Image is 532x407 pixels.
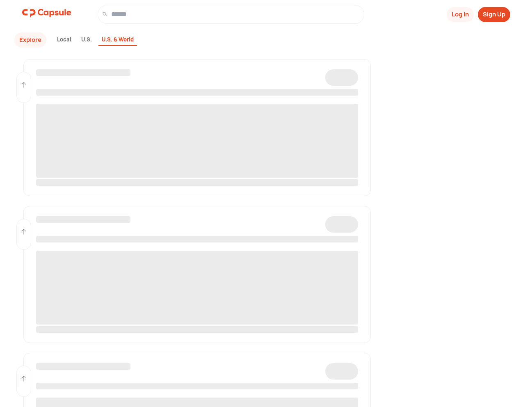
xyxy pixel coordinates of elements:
span: ‌ [36,251,358,325]
img: logo [22,5,71,21]
a: logo [22,5,71,24]
button: Explore [14,32,46,48]
span: ‌ [36,179,358,186]
span: ‌ [36,363,130,370]
span: ‌ [325,69,358,86]
button: Sign Up [478,7,510,22]
span: ‌ [325,216,358,233]
span: ‌ [36,326,358,333]
span: ‌ [36,69,130,76]
div: Local [54,34,75,46]
span: ‌ [36,216,130,223]
span: ‌ [36,383,358,389]
div: U.S. & World [98,34,137,46]
span: ‌ [325,363,358,380]
span: ‌ [36,104,358,178]
span: ‌ [36,89,358,96]
span: ‌ [36,236,358,242]
button: Log In [447,7,474,22]
div: U.S. [78,34,95,46]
